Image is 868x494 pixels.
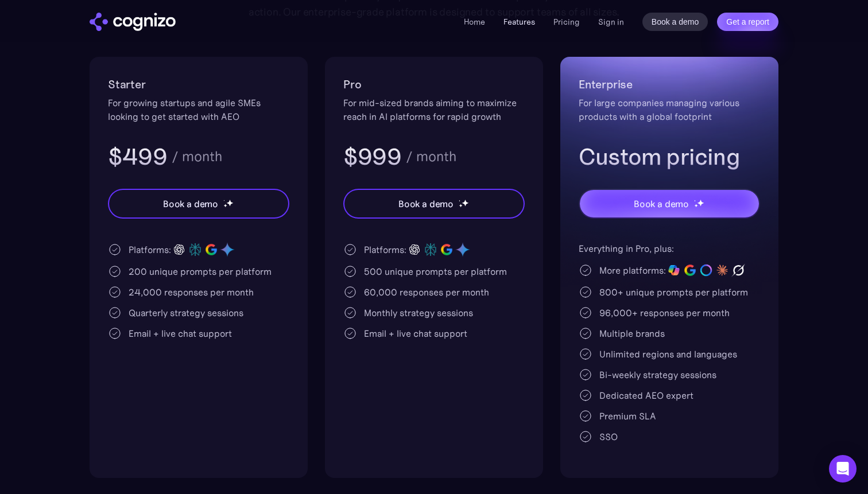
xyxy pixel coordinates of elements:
[343,75,525,94] h2: Pro
[129,243,171,256] div: Platforms:
[459,204,463,208] img: star
[364,264,507,278] div: 500 unique prompts per platform
[599,347,737,361] div: Unlimited regions and languages
[343,96,525,123] div: For mid-sized brands aiming to maximize reach in AI platforms for rapid growth
[642,13,708,31] a: Book a demo
[579,142,760,172] h3: Custom pricing
[459,200,460,201] img: star
[694,204,698,208] img: star
[108,142,167,172] h3: $499
[579,96,760,123] div: For large companies managing various products with a global footprint
[364,285,489,299] div: 60,000 responses per month
[634,197,689,211] div: Book a demo
[579,189,760,219] a: Book a demostarstarstar
[599,430,618,444] div: SSO
[599,263,666,277] div: More platforms:
[717,13,778,31] a: Get a report
[108,75,289,94] h2: Starter
[829,455,857,483] div: Open Intercom Messenger
[598,15,624,29] a: Sign in
[108,189,289,219] a: Book a demostarstarstar
[398,197,454,211] div: Book a demo
[90,13,176,31] a: home
[129,326,232,340] div: Email + live chat support
[129,306,243,320] div: Quarterly strategy sessions
[364,326,467,340] div: Email + live chat support
[129,264,272,278] div: 200 unique prompts per platform
[599,368,716,382] div: Bi-weekly strategy sessions
[90,13,176,31] img: cognizo logo
[553,17,580,27] a: Pricing
[223,200,225,201] img: star
[599,326,665,340] div: Multiple brands
[599,285,748,299] div: 800+ unique prompts per platform
[343,189,525,219] a: Book a demostarstarstar
[464,17,485,27] a: Home
[503,17,535,27] a: Features
[694,200,696,201] img: star
[579,75,760,94] h2: Enterprise
[599,409,656,423] div: Premium SLA
[599,306,730,320] div: 96,000+ responses per month
[364,306,473,320] div: Monthly strategy sessions
[163,197,218,211] div: Book a demo
[364,243,406,256] div: Platforms:
[599,388,693,402] div: Dedicated AEO expert
[108,96,289,123] div: For growing startups and agile SMEs looking to get started with AEO
[343,142,401,172] h3: $999
[226,199,234,207] img: star
[223,204,227,208] img: star
[462,199,469,207] img: star
[129,285,254,299] div: 24,000 responses per month
[697,199,704,207] img: star
[406,150,456,164] div: / month
[172,150,222,164] div: / month
[579,242,760,255] div: Everything in Pro, plus:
